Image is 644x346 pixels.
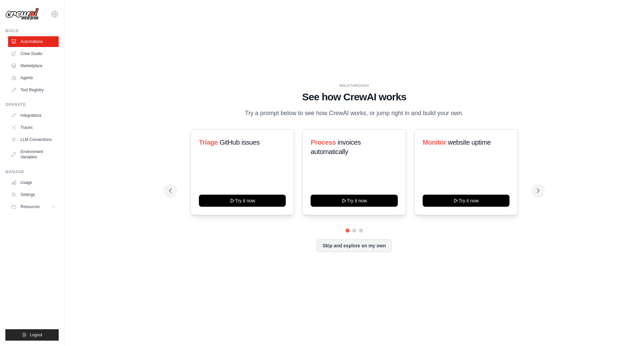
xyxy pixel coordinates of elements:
[8,48,59,59] a: Crew Studio
[8,72,59,83] a: Agents
[8,122,59,133] a: Traces
[5,8,39,20] img: Logo
[448,139,491,146] span: website uptime
[169,91,539,103] h1: See how CrewAI works
[8,134,59,145] a: LLM Connections
[8,201,59,212] button: Resources
[311,139,361,155] span: invoices automatically
[5,169,59,175] div: Manage
[5,28,59,34] div: Build
[30,332,42,338] span: Logout
[169,83,539,88] div: WALKTHROUGH
[317,239,391,252] button: Skip and explore on my own
[8,36,59,47] a: Automations
[311,195,397,207] button: Try it now
[8,110,59,121] a: Integrations
[20,204,40,209] span: Resources
[8,146,59,162] a: Environment Variables
[8,177,59,188] a: Usage
[311,139,336,146] span: Process
[8,85,59,95] a: Tool Registry
[199,195,286,207] button: Try it now
[220,139,260,146] span: GitHub issues
[5,102,59,107] div: Operate
[423,139,446,146] span: Monitor
[423,195,509,207] button: Try it now
[8,189,59,200] a: Settings
[8,60,59,71] a: Marketplace
[5,329,59,341] button: Logout
[199,139,218,146] span: Triage
[241,108,467,118] p: Try a prompt below to see how CrewAI works, or jump right in and build your own.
